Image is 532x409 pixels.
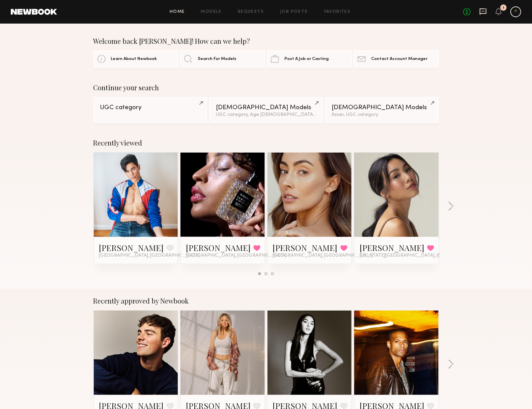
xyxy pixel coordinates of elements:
a: [PERSON_NAME] [273,242,338,253]
span: Post A Job or Casting [284,57,329,61]
div: Recently approved by Newbook [93,297,439,305]
a: Favorites [324,10,351,14]
a: [PERSON_NAME] [186,242,251,253]
a: Home [170,10,185,14]
a: Learn About Newbook [93,51,178,67]
span: Search For Models [198,57,236,61]
span: Learn About Newbook [111,57,157,61]
a: [DEMOGRAPHIC_DATA] ModelsUGC category, Age [DEMOGRAPHIC_DATA] y.o. [209,97,323,123]
a: Contact Account Manager [354,51,439,67]
div: [DEMOGRAPHIC_DATA] Models [332,104,432,111]
div: UGC category [100,104,200,111]
a: Models [201,10,222,14]
div: 1 [503,6,504,10]
div: Asian, UGC category [332,113,432,117]
span: Contact Account Manager [371,57,427,61]
a: UGC category [93,97,207,123]
div: [DEMOGRAPHIC_DATA] Models [216,104,316,111]
div: Recently viewed [93,139,439,147]
a: Post A Job or Casting [267,51,352,67]
a: Job Posts [280,10,308,14]
div: Continue your search [93,84,439,92]
span: [GEOGRAPHIC_DATA], [GEOGRAPHIC_DATA] [99,253,200,258]
a: [PERSON_NAME] [99,242,164,253]
span: [GEOGRAPHIC_DATA], [GEOGRAPHIC_DATA] [186,253,286,258]
a: Requests [238,10,264,14]
a: [DEMOGRAPHIC_DATA] ModelsAsian, UGC category [325,97,439,123]
a: [PERSON_NAME] [360,242,424,253]
a: Search For Models [180,51,265,67]
span: [GEOGRAPHIC_DATA], [GEOGRAPHIC_DATA] [273,253,373,258]
span: [US_STATE][GEOGRAPHIC_DATA], [GEOGRAPHIC_DATA] [360,253,486,258]
div: Welcome back [PERSON_NAME]! How can we help? [93,37,439,45]
div: UGC category, Age [DEMOGRAPHIC_DATA] y.o. [216,113,316,117]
